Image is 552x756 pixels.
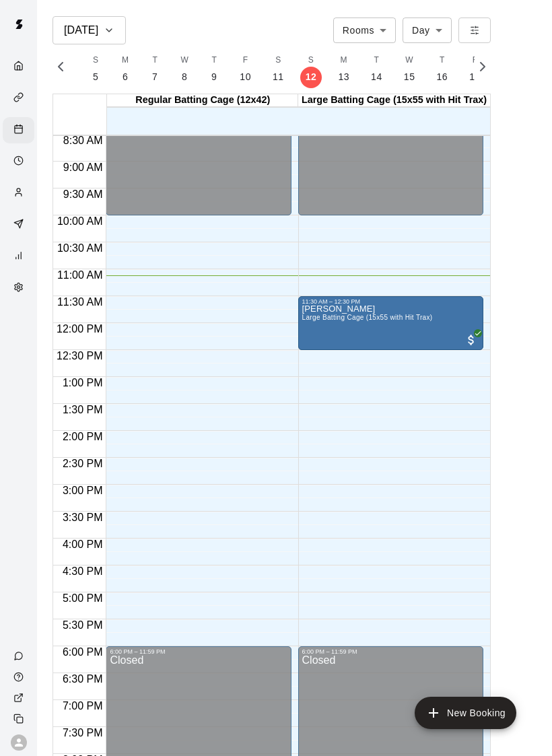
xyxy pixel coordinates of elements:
[54,215,106,227] span: 10:00 AM
[440,54,445,67] span: T
[403,18,452,42] div: Day
[60,188,106,200] span: 9:30 AM
[308,54,314,67] span: S
[302,298,479,305] div: 11:30 AM – 12:30 PM
[404,70,415,84] p: 15
[59,619,106,631] span: 5:30 PM
[333,18,396,42] div: Rooms
[360,50,393,88] button: T14
[59,700,106,712] span: 7:00 PM
[123,70,128,84] p: 6
[182,70,187,84] p: 8
[60,135,106,146] span: 8:30 AM
[59,512,106,523] span: 3:30 PM
[275,54,281,67] span: S
[53,323,106,335] span: 12:00 PM
[5,11,32,38] img: Swift logo
[211,70,217,84] p: 9
[110,648,287,655] div: 6:00 PM – 11:59 PM
[415,697,516,729] button: add
[273,70,284,84] p: 11
[93,70,98,84] p: 5
[59,377,106,388] span: 1:00 PM
[107,94,298,107] div: Regular Batting Cage (12x42)
[426,50,459,88] button: T16
[64,21,98,40] h6: [DATE]
[152,54,158,67] span: T
[59,592,106,604] span: 5:00 PM
[152,70,158,84] p: 7
[458,50,491,88] button: F17
[243,54,248,67] span: F
[54,269,106,281] span: 11:00 AM
[140,50,170,88] button: T7
[469,70,481,84] p: 17
[54,242,106,254] span: 10:30 AM
[240,70,251,84] p: 10
[59,539,106,550] span: 4:00 PM
[110,50,140,88] button: M6
[211,54,217,67] span: T
[3,646,37,666] a: Contact Us
[393,50,426,88] button: W15
[473,54,478,67] span: F
[437,70,448,84] p: 16
[60,162,106,173] span: 9:00 AM
[59,485,106,496] span: 3:00 PM
[199,50,229,88] button: T9
[59,727,106,738] span: 7:30 PM
[306,70,317,84] p: 12
[59,646,106,658] span: 6:00 PM
[54,296,106,308] span: 11:30 AM
[122,54,129,67] span: M
[3,666,37,687] a: Visit help center
[302,314,433,321] span: Large Batting Cage (15x55 with Hit Trax)
[295,50,328,88] button: S12
[374,54,380,67] span: T
[3,708,37,729] div: Copy public page link
[298,94,489,107] div: Large Batting Cage (15x55 with Hit Trax)
[464,333,478,347] span: All customers have paid
[53,350,106,362] span: 12:30 PM
[3,687,37,708] a: View public page
[59,565,106,577] span: 4:30 PM
[229,50,262,88] button: F10
[327,50,360,88] button: M13
[262,50,295,88] button: S11
[405,54,413,67] span: W
[341,54,347,67] span: M
[59,431,106,442] span: 2:00 PM
[53,16,126,44] button: [DATE]
[59,673,106,685] span: 6:30 PM
[93,54,98,67] span: S
[338,70,349,84] p: 13
[371,70,382,84] p: 14
[59,458,106,469] span: 2:30 PM
[81,50,110,88] button: S5
[298,296,483,350] div: 11:30 AM – 12:30 PM: Timmy Dunleavy
[302,648,479,655] div: 6:00 PM – 11:59 PM
[180,54,188,67] span: W
[59,404,106,415] span: 1:30 PM
[170,50,199,88] button: W8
